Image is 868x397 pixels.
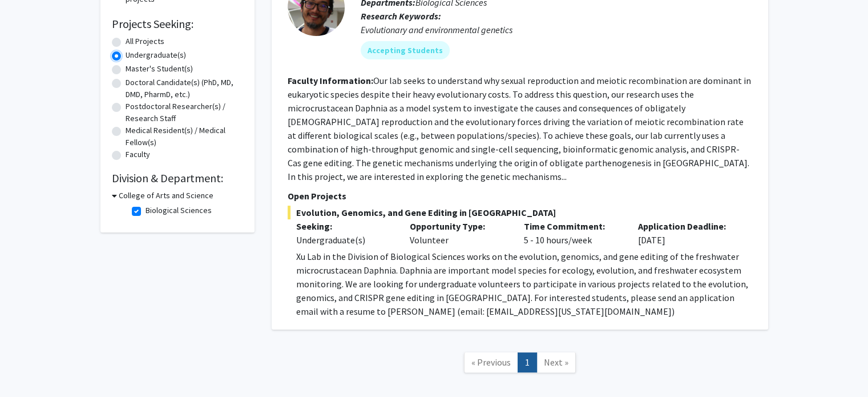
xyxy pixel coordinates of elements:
label: All Projects [126,35,164,47]
div: Volunteer [401,219,515,247]
p: Seeking: [296,219,393,233]
div: [DATE] [629,219,744,247]
label: Doctoral Candidate(s) (PhD, MD, DMD, PharmD, etc.) [126,77,243,101]
div: Undergraduate(s) [296,233,393,247]
label: Medical Resident(s) / Medical Fellow(s) [126,125,243,149]
label: Postdoctoral Researcher(s) / Research Staff [126,101,243,125]
a: 1 [518,352,537,372]
h3: College of Arts and Science [119,190,213,202]
b: Research Keywords: [361,10,441,22]
h2: Division & Department: [112,171,243,185]
h2: Projects Seeking: [112,17,243,31]
p: Xu Lab in the Division of Biological Sciences works on the evolution, genomics, and gene editing ... [296,250,752,318]
span: Next » [544,356,568,368]
mat-chip: Accepting Students [361,41,450,59]
label: Master's Student(s) [126,63,193,75]
nav: Page navigation [272,341,768,387]
span: Evolution, Genomics, and Gene Editing in [GEOGRAPHIC_DATA] [288,206,752,219]
b: Faculty Information: [288,75,373,86]
a: Previous Page [464,352,518,372]
label: Biological Sciences [146,204,212,216]
fg-read-more: Our lab seeks to understand why sexual reproduction and meiotic recombination are dominant in euk... [288,75,751,182]
label: Undergraduate(s) [126,49,186,61]
iframe: Chat [9,346,49,388]
p: Opportunity Type: [410,219,507,233]
span: « Previous [471,356,511,368]
label: Faculty [126,149,150,161]
p: Open Projects [288,189,752,203]
div: 5 - 10 hours/week [515,219,629,247]
p: Application Deadline: [638,219,735,233]
a: Next Page [536,352,576,372]
div: Evolutionary and environmental genetics [361,23,752,37]
p: Time Commitment: [524,219,621,233]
